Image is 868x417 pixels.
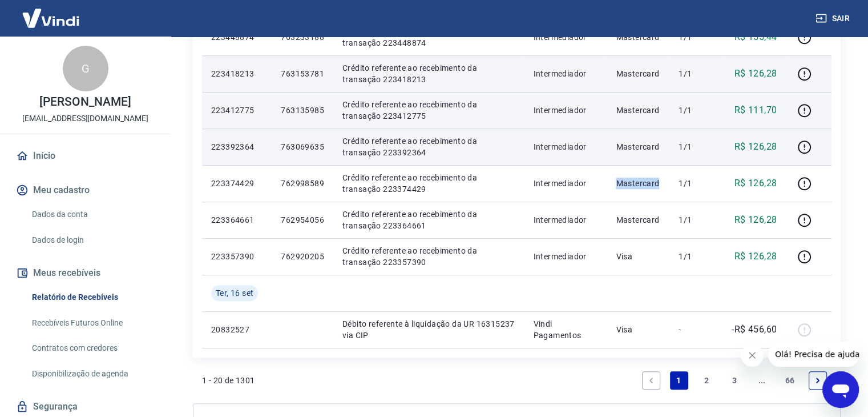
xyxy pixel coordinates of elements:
img: Vindi [14,1,88,35]
p: 763233188 [281,31,324,43]
p: Intermediador [533,31,597,43]
p: Crédito referente ao recebimento da transação 223364661 [342,209,515,231]
a: Jump forward [753,371,771,390]
p: R$ 155,44 [734,30,777,44]
p: 223374429 [211,178,263,189]
p: 223392364 [211,141,263,153]
a: Recebíveis Futuros Online [27,311,157,335]
p: R$ 126,28 [734,250,777,263]
span: Ter, 16 set [216,287,253,299]
a: Page 2 [697,371,716,390]
p: Mastercard [616,31,660,43]
p: Vindi Pagamentos [533,318,597,341]
p: R$ 126,28 [734,67,777,81]
p: Crédito referente ao recebimento da transação 223392364 [342,135,515,158]
p: Visa [616,251,660,262]
p: Mastercard [616,105,660,116]
p: R$ 126,28 [734,177,777,190]
p: 1/1 [679,251,712,262]
button: Meus recebíveis [14,260,157,286]
p: R$ 111,70 [734,103,777,117]
div: G [63,46,108,91]
p: 223418213 [211,68,263,79]
ul: Pagination [637,367,831,394]
p: 763135985 [281,105,324,116]
a: Dados de login [27,228,157,252]
span: Olá! Precisa de ajuda? [7,8,96,17]
p: 20832527 [211,324,263,335]
p: 762998589 [281,178,324,189]
a: Disponibilização de agenda [27,362,157,386]
p: Visa [616,324,660,335]
p: 1/1 [679,141,712,153]
a: Previous page [642,371,660,390]
iframe: Mensagem da empresa [768,342,859,367]
a: Relatório de Recebíveis [27,286,157,309]
iframe: Botão para abrir a janela de mensagens [822,371,859,408]
p: Crédito referente ao recebimento da transação 223418213 [342,62,515,85]
p: 223357390 [211,251,263,262]
p: Mastercard [616,178,660,189]
p: Intermediador [533,141,597,153]
button: Sair [813,8,854,29]
p: - [679,324,712,335]
p: 762920205 [281,251,324,262]
p: 1/1 [679,105,712,116]
p: Intermediador [533,251,597,262]
p: 223412775 [211,105,263,116]
a: Contratos com credores [27,336,157,360]
a: Page 1 is your current page [670,371,688,390]
p: R$ 126,28 [734,140,777,154]
p: Mastercard [616,141,660,153]
p: R$ 126,28 [734,213,777,227]
p: 1/1 [679,31,712,43]
a: Next page [809,371,827,390]
a: Page 3 [725,371,744,390]
p: 223364661 [211,214,263,226]
p: Intermediador [533,178,597,189]
p: 223448874 [211,31,263,43]
p: Crédito referente ao recebimento da transação 223412775 [342,99,515,122]
p: Intermediador [533,68,597,79]
p: Intermediador [533,214,597,226]
a: Início [14,143,157,169]
p: -R$ 456,60 [732,323,777,336]
p: 1/1 [679,178,712,189]
button: Meu cadastro [14,178,157,203]
p: Crédito referente ao recebimento da transação 223357390 [342,245,515,268]
p: 1/1 [679,214,712,226]
p: [PERSON_NAME] [39,96,131,108]
p: 1 - 20 de 1301 [202,375,255,386]
p: Mastercard [616,68,660,79]
a: Dados da conta [27,203,157,226]
p: Débito referente à liquidação da UR 16315237 via CIP [342,318,515,341]
p: 763153781 [281,68,324,79]
p: Crédito referente ao recebimento da transação 223448874 [342,26,515,49]
p: Mastercard [616,214,660,226]
p: 1/1 [679,68,712,79]
p: 762954056 [281,214,324,226]
p: Intermediador [533,105,597,116]
p: 763069635 [281,141,324,153]
p: [EMAIL_ADDRESS][DOMAIN_NAME] [22,113,148,125]
p: Crédito referente ao recebimento da transação 223374429 [342,172,515,195]
iframe: Fechar mensagem [741,344,764,367]
a: Page 66 [781,371,800,390]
